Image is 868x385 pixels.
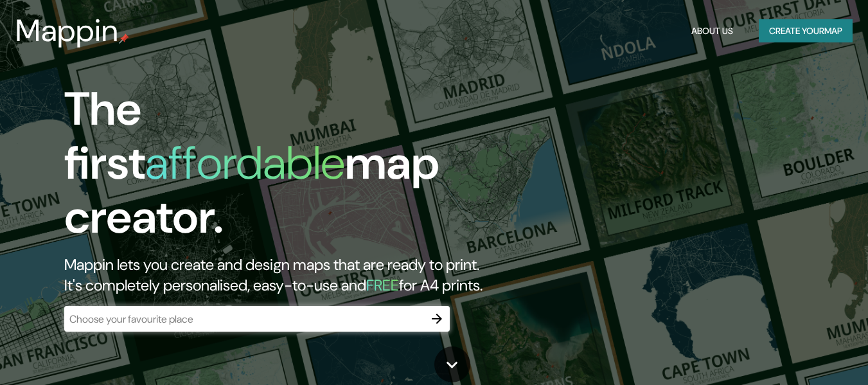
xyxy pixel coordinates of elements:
h5: FREE [366,275,399,295]
h1: The first map creator. [64,82,499,255]
button: About Us [686,19,738,43]
h2: Mappin lets you create and design maps that are ready to print. It's completely personalised, eas... [64,255,499,296]
h3: Mappin [15,13,119,49]
button: Create yourmap [759,19,853,43]
img: mappin-pin [119,33,129,44]
input: Choose your favourite place [64,312,424,327]
h1: affordable [145,133,345,193]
